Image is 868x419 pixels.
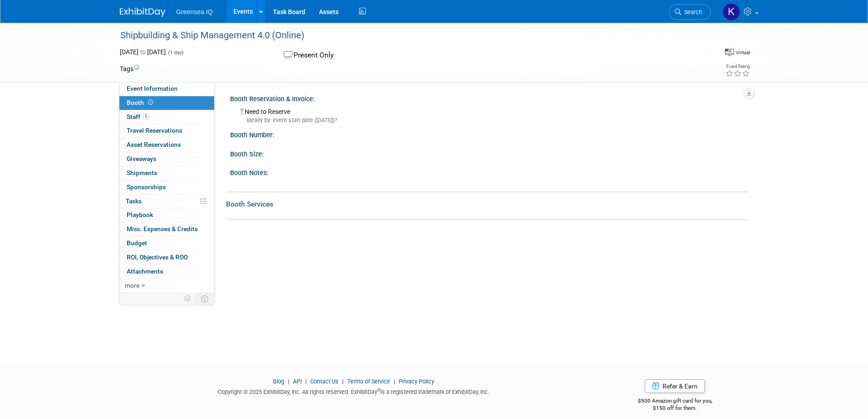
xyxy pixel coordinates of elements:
span: to [139,48,147,56]
div: Virtual [735,49,750,56]
span: ROI, Objectives & ROO [127,253,188,261]
a: Playbook [119,208,214,222]
a: ROI, Objectives & ROO [119,251,214,264]
img: Format-Virtual.png [725,49,734,56]
a: Privacy Policy [399,378,434,385]
span: Booth not reserved yet [146,99,155,106]
span: | [391,378,397,385]
a: Travel Reservations [119,124,214,138]
div: Booth Services [226,199,749,209]
span: | [286,378,292,385]
img: Kirstin Collins [723,3,740,21]
div: Need to Reserve [237,105,742,124]
a: Booth [119,96,214,110]
span: Playbook [127,211,153,218]
div: Booth Number: [230,128,749,140]
div: Ideally by: event start date ([DATE])? [240,116,742,124]
span: Budget [127,239,147,247]
span: Giveaways [127,155,156,162]
span: Event Information [127,85,178,92]
a: more [119,279,214,293]
a: Blog [273,378,284,385]
span: Search [681,9,702,16]
a: Shipments [119,166,214,180]
div: Event Rating [725,64,750,69]
div: Booth Reservation & Invoice: [230,92,749,103]
a: Event Information [119,82,214,96]
span: Asset Reservations [127,141,181,148]
a: Attachments [119,265,214,279]
span: Staff [127,113,149,120]
a: Refer & Earn [645,379,705,393]
a: Giveaways [119,152,214,166]
a: Contact Us [310,378,339,385]
a: API [293,378,302,385]
div: S​hipbuilding & Ship Management 4.0 (Online) [117,27,697,44]
a: Terms of Service [347,378,390,385]
span: Misc. Expenses & Credits [127,225,198,233]
td: Personalize Event Tab Strip [180,293,196,305]
span: | [340,378,346,385]
a: Sponsorships [119,181,214,194]
span: Tasks [126,197,142,205]
td: Toggle Event Tabs [195,293,214,305]
div: Booth Notes: [230,166,749,177]
a: Budget [119,237,214,250]
span: | [303,378,309,385]
a: Search [669,4,711,20]
span: Travel Reservations [127,127,182,134]
span: Sponsorships [127,183,166,191]
span: (1 day) [167,50,184,56]
a: Asset Reservations [119,138,214,152]
span: Attachments [127,268,163,275]
div: Event Format [725,47,750,57]
div: Booth Size: [230,147,749,159]
a: Misc. Expenses & Credits [119,222,214,236]
div: Event Format [657,47,751,61]
div: Copyright © 2025 ExhibitDay, Inc. All rights reserved. ExhibitDay is a registered trademark of Ex... [120,386,588,396]
span: Greensea IQ [176,8,213,16]
div: $500 Amazon gift card for you, [601,391,749,412]
span: 1 [143,113,149,120]
span: more [125,282,139,289]
a: Staff1 [119,110,214,124]
img: ExhibitDay [120,8,165,17]
td: Tags [120,64,139,73]
span: [DATE] [DATE] [120,48,166,56]
div: $150 off for them. [601,404,749,412]
div: Present Only [281,47,482,63]
span: Shipments [127,169,157,176]
sup: ® [377,388,380,393]
span: Booth [127,99,155,106]
a: Tasks [119,195,214,208]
